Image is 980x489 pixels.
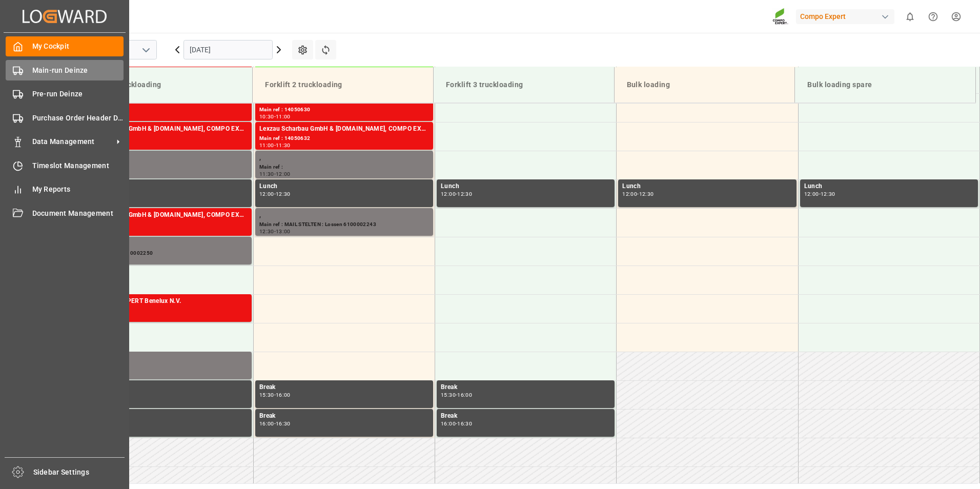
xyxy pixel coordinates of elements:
[77,153,248,163] div: ,
[138,42,153,58] button: open menu
[183,40,273,59] input: DD.MM.YYYY
[457,421,472,426] div: 16:30
[622,181,792,192] div: Lunch
[32,184,124,195] span: My Reports
[77,296,248,307] div: WTA, COMPO EXPERT Benelux N.V.
[276,172,291,176] div: 12:00
[80,75,244,94] div: Forklift 1 truckloading
[259,163,429,172] div: Main ref :
[441,181,610,192] div: Lunch
[639,192,654,196] div: 12:30
[259,153,429,163] div: ,
[33,467,125,478] span: Sidebar Settings
[276,421,291,426] div: 16:30
[456,421,457,426] div: -
[77,354,248,364] div: ,
[77,364,248,373] div: Main ref : DEMATRA
[276,393,291,397] div: 16:00
[274,229,276,234] div: -
[259,411,429,421] div: Break
[77,181,248,192] div: Lunch
[276,114,291,119] div: 11:00
[77,106,248,114] div: Main ref : 14050629
[276,192,291,196] div: 12:30
[32,160,124,171] span: Timeslot Management
[274,172,276,176] div: -
[274,393,276,397] div: -
[796,9,894,24] div: Compo Expert
[259,192,274,196] div: 12:00
[77,210,248,220] div: Lexzau Scharbau GmbH & [DOMAIN_NAME], COMPO EXPERT Benelux N.V.
[32,136,113,147] span: Data Management
[259,421,274,426] div: 16:00
[77,307,248,315] div: Main ref : 14052853
[276,143,291,148] div: 11:30
[259,382,429,393] div: Break
[77,220,248,229] div: Main ref : 14050633
[259,114,274,119] div: 10:30
[77,249,248,258] div: Main ref : LOSSEN 610002250
[261,75,425,94] div: Forklift 2 truckloading
[922,5,945,28] button: Help Center
[32,208,124,219] span: Document Management
[637,192,639,196] div: -
[259,172,274,176] div: 11:30
[441,192,456,196] div: 12:00
[803,75,967,94] div: Bulk loading spare
[274,421,276,426] div: -
[32,113,124,124] span: Purchase Order Header Deinze
[259,229,274,234] div: 12:30
[259,210,429,220] div: ,
[32,65,124,76] span: Main-run Deinze
[77,67,248,77] div: Lexzau Scharbau GmbH & [DOMAIN_NAME], COMPO EXPERT Benelux N.V.
[77,411,248,421] div: Break
[623,75,787,94] div: Bulk loading
[772,8,789,26] img: Screenshot%202023-09-29%20at%2010.02.21.png_1712312052.png
[77,382,248,393] div: Break
[804,181,974,192] div: Lunch
[456,393,457,397] div: -
[441,382,610,393] div: Break
[6,108,124,128] a: Purchase Order Header Deinze
[441,393,456,397] div: 15:30
[77,124,248,134] div: Lexzau Scharbau GmbH & [DOMAIN_NAME], COMPO EXPERT Benelux N.V.
[6,155,124,175] a: Timeslot Management
[259,181,429,192] div: Lunch
[821,192,835,196] div: 12:30
[77,239,248,249] div: ,
[32,41,124,52] span: My Cockpit
[622,192,637,196] div: 12:00
[804,192,819,196] div: 12:00
[276,229,291,234] div: 13:00
[259,220,429,229] div: Main ref : MAIL STELTEN : Lossen 6100002243
[457,192,472,196] div: 12:30
[259,393,274,397] div: 15:30
[259,124,429,134] div: Lexzau Scharbau GmbH & [DOMAIN_NAME], COMPO EXPERT Benelux N.V.
[259,143,274,148] div: 11:00
[274,114,276,119] div: -
[77,163,248,172] div: Main ref :
[274,192,276,196] div: -
[441,411,610,421] div: Break
[819,192,821,196] div: -
[899,5,922,28] button: show 0 new notifications
[259,106,429,114] div: Main ref : 14050630
[457,393,472,397] div: 16:00
[6,60,124,80] a: Main-run Deinze
[796,7,899,26] button: Compo Expert
[77,134,248,143] div: Main ref : 14050631
[32,89,124,99] span: Pre-run Deinze
[441,421,456,426] div: 16:00
[259,67,429,77] div: Lexzau Scharbau GmbH & [DOMAIN_NAME], COMPO EXPERT Benelux N.V.
[6,84,124,104] a: Pre-run Deinze
[6,36,124,56] a: My Cockpit
[259,134,429,143] div: Main ref : 14050632
[442,75,606,94] div: Forklift 3 truckloading
[274,143,276,148] div: -
[456,192,457,196] div: -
